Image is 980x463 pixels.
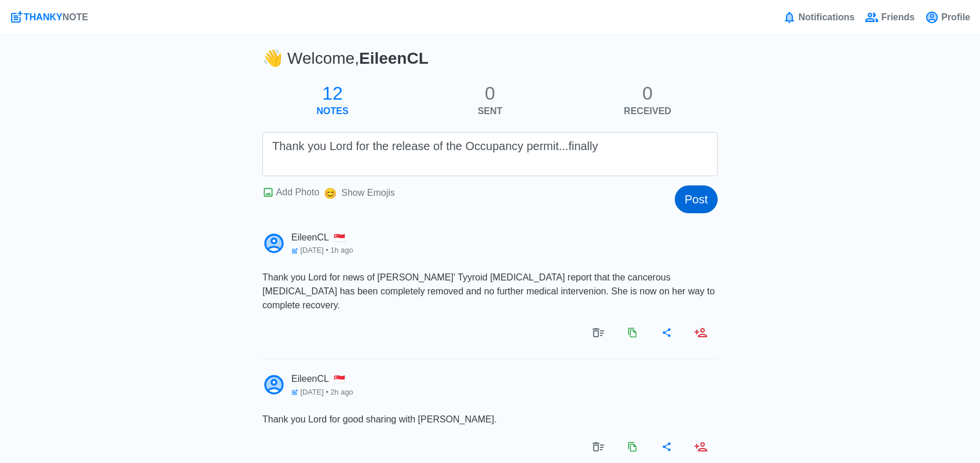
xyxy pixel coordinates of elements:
a: Friends [864,10,915,25]
span: NOTE [63,12,88,22]
p: RECEIVED [569,104,726,118]
h6: EileenCL [291,232,353,243]
span: smile [324,188,337,199]
span: Profile [939,10,970,24]
span: 2h ago [330,388,353,396]
p: SENT [411,104,569,118]
span: Thank you Lord for good sharing with [PERSON_NAME]. [262,414,497,424]
b: EileenCL [359,49,429,67]
span: 🇸🇬 [334,375,345,384]
span: Friends [879,10,915,24]
small: [DATE] • [291,246,353,254]
span: Thank you Lord for news of [PERSON_NAME]' Tyyroid [MEDICAL_DATA] report that the cancerous [MEDIC... [262,272,715,310]
span: Notifications [796,10,855,24]
h6: EileenCL [291,373,353,384]
a: EileenCL 🇸🇬 [291,373,353,384]
a: EileenCL 🇸🇬 [291,232,353,243]
a: Profile [924,10,971,25]
span: wave [262,46,286,70]
h2: 0 [569,82,726,104]
small: [DATE] • [291,388,353,396]
div: THANKY [24,10,88,24]
h2: 0 [411,82,569,104]
button: Post [675,185,718,213]
span: 1h ago [330,246,353,254]
h2: 12 [254,82,411,104]
textarea: Thank you Lord for the release of the Occupancy permit...finally [262,132,718,176]
div: Show Emojis [341,186,394,200]
span: 🇸🇬 [334,234,345,242]
span: Add Photo [276,187,320,197]
h3: Welcome, [262,49,429,73]
p: NOTES [254,104,411,118]
a: Notifications [782,10,855,25]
